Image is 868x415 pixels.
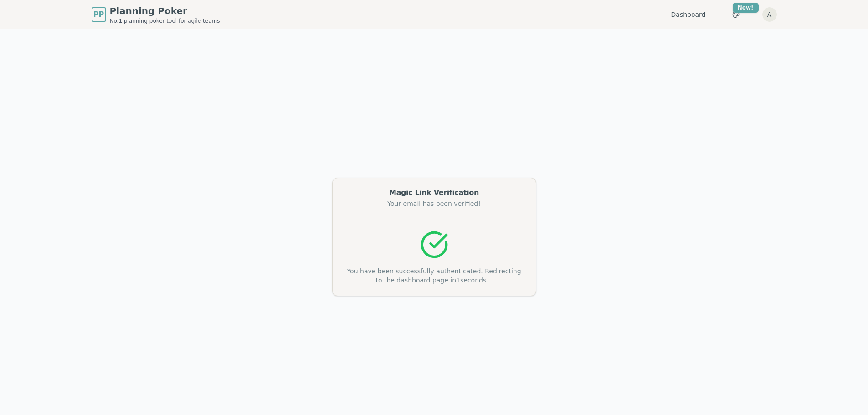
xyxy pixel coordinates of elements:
button: New! [728,6,744,23]
div: Magic Link Verification [344,189,525,196]
p: You have been successfully authenticated. Redirecting to the dashboard page in 1 seconds... [344,266,525,285]
span: No.1 planning poker tool for agile teams [110,17,220,25]
a: Dashboard [671,10,706,19]
a: PPPlanning PokerNo.1 planning poker tool for agile teams [92,5,220,25]
div: Your email has been verified! [344,199,525,208]
button: A [762,7,777,22]
div: New! [733,3,759,13]
span: PP [93,9,104,20]
span: Planning Poker [110,5,220,17]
